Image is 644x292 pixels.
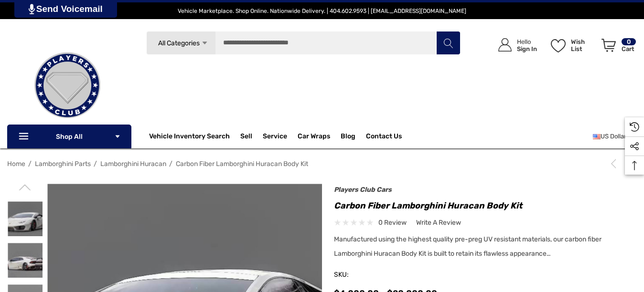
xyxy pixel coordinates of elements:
a: Players Club Cars [334,186,392,194]
span: All Categories [158,39,199,47]
span: Car Wraps [298,132,330,143]
svg: Icon Arrow Down [201,40,208,47]
a: Lamborghini Huracan [100,160,166,168]
a: Cart with 0 items [597,29,637,66]
a: Car Wraps [298,127,341,146]
span: SKU: [334,268,382,282]
svg: Icon Line [18,131,32,142]
a: Vehicle Inventory Search [149,132,230,143]
p: Cart [622,45,636,52]
a: Sell [240,127,263,146]
img: PjwhLS0gR2VuZXJhdG9yOiBHcmF2aXQuaW8gLS0+PHN2ZyB4bWxucz0iaHR0cDovL3d3dy53My5vcmcvMjAwMC9zdmciIHhtb... [29,4,35,14]
p: Wish List [571,38,596,52]
svg: Top [625,161,644,170]
svg: Icon Arrow Down [114,133,121,140]
a: Sign in [487,29,542,62]
img: Players Club | Cars For Sale [20,38,115,133]
span: Vehicle Marketplace. Shop Online. Nationwide Delivery. | 404.602.9593 | [EMAIL_ADDRESS][DOMAIN_NAME] [178,8,466,14]
svg: Review Your Cart [601,39,616,52]
img: Carbon Fiber Lamborghini Huracan Body Kit [8,243,43,278]
span: Write a Review [416,219,461,227]
a: All Categories Icon Arrow Down Icon Arrow Up [146,31,215,55]
span: Sell [240,132,252,143]
a: USD [593,127,637,146]
p: 0 [622,38,636,45]
span: 0 review [378,217,407,229]
a: Wish List Wish List [547,29,597,62]
a: Next [623,159,637,168]
button: Search [436,31,460,55]
svg: Wish List [551,39,566,52]
p: Hello [517,38,537,45]
a: Home [7,160,25,168]
svg: Go to slide 8 of 8 [19,181,31,193]
img: Carbon Fiber Lamborghini Huracan Body Kit [8,201,43,236]
a: Blog [341,132,355,143]
p: Sign In [517,45,537,52]
a: Service [263,132,287,143]
p: Shop All [7,125,131,148]
a: Lamborghini Parts [35,160,91,168]
svg: Social Media [630,142,639,151]
svg: Icon User Account [498,38,512,52]
a: Carbon Fiber Lamborghini Huracan Body Kit [176,160,308,168]
nav: Breadcrumb [7,156,637,172]
h1: Carbon Fiber Lamborghini Huracan Body Kit [334,198,621,213]
a: Previous [609,159,622,168]
svg: Recently Viewed [630,122,639,132]
a: Contact Us [366,132,402,143]
span: Manufactured using the highest quality pre-preg UV resistant materials, our carbon fiber Lamborgh... [334,235,601,258]
a: Write a Review [416,217,461,229]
